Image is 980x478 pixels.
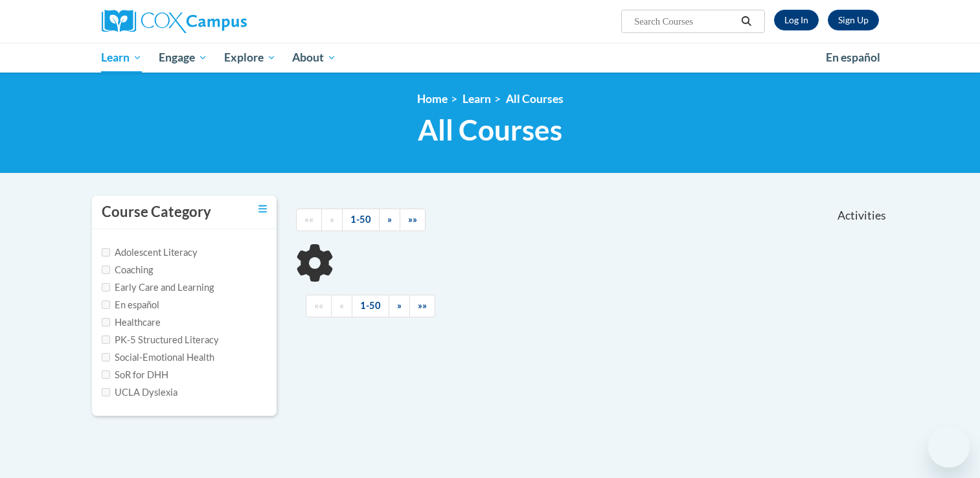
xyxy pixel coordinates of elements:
[159,50,207,65] span: Engage
[331,295,352,317] a: Previous
[102,315,161,330] label: Healthcare
[736,14,756,29] button: Search
[400,209,426,231] a: End
[838,209,886,223] span: Activities
[352,295,389,317] a: 1-50
[321,209,343,231] a: Previous
[216,43,284,73] a: Explore
[397,300,402,311] span: »
[258,202,267,216] a: Toggle collapse
[102,10,348,33] a: Cox Campus
[826,51,880,64] span: En español
[102,280,214,295] label: Early Care and Learning
[102,333,219,347] label: PK-5 Structured Literacy
[102,353,110,361] input: Checkbox for Options
[102,263,153,277] label: Coaching
[342,209,380,231] a: 1-50
[93,43,151,73] a: Learn
[418,300,427,311] span: »»
[817,44,889,71] a: En español
[330,214,334,225] span: «
[828,10,879,30] a: Register
[102,266,110,274] input: Checkbox for Options
[102,283,110,291] input: Checkbox for Options
[314,300,323,311] span: ««
[408,214,417,225] span: »»
[292,50,336,65] span: About
[409,295,435,317] a: End
[284,43,345,73] a: About
[102,350,214,365] label: Social-Emotional Health
[774,10,819,30] a: Log In
[102,301,110,309] input: Checkbox for Options
[102,245,198,260] label: Adolescent Literacy
[633,14,736,29] input: Search Courses
[101,50,142,65] span: Learn
[418,113,562,147] span: All Courses
[387,214,392,225] span: »
[389,295,410,317] a: Next
[102,368,168,382] label: SoR for DHH
[102,385,177,400] label: UCLA Dyslexia
[102,336,110,344] input: Checkbox for Options
[102,370,110,379] input: Checkbox for Options
[506,92,564,106] a: All Courses
[82,43,898,73] div: Main menu
[102,388,110,396] input: Checkbox for Options
[102,10,247,33] img: Cox Campus
[102,318,110,326] input: Checkbox for Options
[102,298,159,312] label: En español
[462,92,491,106] a: Learn
[296,209,322,231] a: Begining
[928,426,970,468] iframe: Button to launch messaging window
[306,295,332,317] a: Begining
[379,209,400,231] a: Next
[102,202,211,222] h3: Course Category
[339,300,344,311] span: «
[150,43,216,73] a: Engage
[102,248,110,256] input: Checkbox for Options
[224,50,276,65] span: Explore
[304,214,313,225] span: ««
[417,92,448,106] a: Home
